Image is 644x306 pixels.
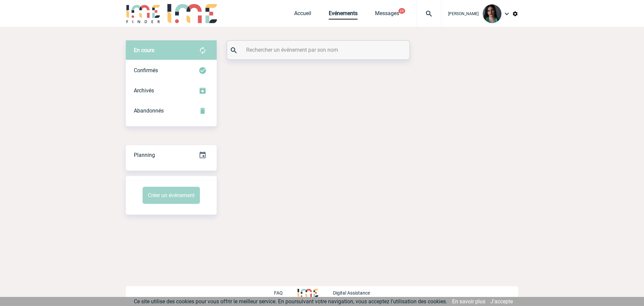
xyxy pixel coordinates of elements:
div: Retrouvez ici tous vos événements annulés [126,101,217,121]
span: En cours [134,47,154,53]
span: [PERSON_NAME] [448,11,479,16]
a: Planning [126,145,217,165]
img: http://www.idealmeetingsevents.fr/ [298,289,318,297]
a: Accueil [294,10,311,19]
a: En savoir plus [452,298,485,305]
p: Digital Assistance [333,290,370,296]
span: Ce site utilise des cookies pour vous offrir le meilleur service. En poursuivant votre navigation... [134,298,447,305]
div: Retrouvez ici tous vos événements organisés par date et état d'avancement [126,145,217,165]
span: Planning [134,152,155,158]
span: Archivés [134,87,154,94]
img: 131235-0.jpeg [483,4,501,23]
a: FAQ [274,289,298,296]
div: Retrouvez ici tous vos évènements avant confirmation [126,40,217,60]
img: IME-Finder [126,4,161,23]
button: 25 [398,8,405,14]
input: Rechercher un événement par son nom [245,45,394,55]
div: Retrouvez ici tous les événements que vous avez décidé d'archiver [126,81,217,101]
span: Abandonnés [134,107,164,114]
span: Confirmés [134,67,158,74]
a: Messages [375,10,399,19]
p: FAQ [274,290,283,296]
button: Créer un événement [143,187,200,204]
a: J'accepte [490,298,513,305]
a: Evénements [329,10,358,19]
